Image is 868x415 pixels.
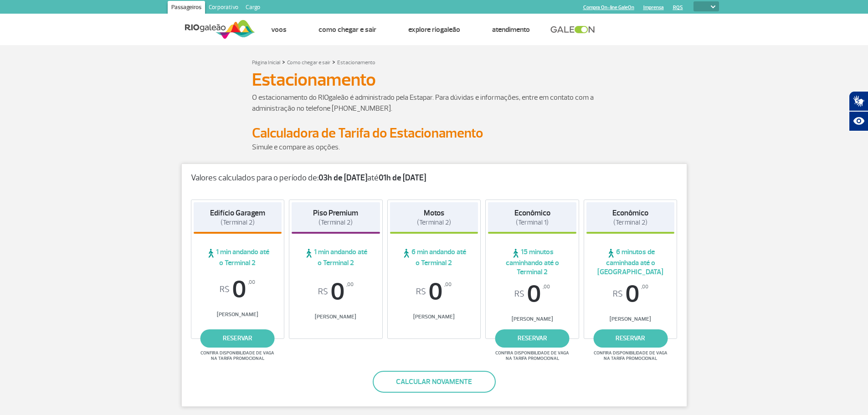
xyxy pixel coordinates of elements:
sup: ,00 [641,282,648,292]
h2: Calculadora de Tarifa do Estacionamento [252,125,616,142]
a: reservar [200,329,275,348]
a: Voos [271,25,287,34]
a: reservar [593,329,668,348]
button: Abrir recursos assistivos. [849,111,868,131]
span: (Terminal 2) [417,218,451,227]
span: Confira disponibilidade de vaga na tarifa promocional [592,350,669,361]
span: 6 min andando até o Terminal 2 [390,247,478,267]
sup: R$ [514,289,524,299]
strong: 03h de [DATE] [318,173,367,183]
a: Imprensa [643,5,664,10]
strong: Econômico [514,208,550,218]
sup: ,00 [248,277,255,287]
span: 0 [488,282,576,307]
span: 0 [586,282,675,307]
strong: Econômico [612,208,648,218]
span: 0 [292,280,380,304]
sup: ,00 [346,280,354,290]
a: > [282,56,285,67]
span: 0 [194,277,282,302]
p: O estacionamento do RIOgaleão é administrado pela Estapar. Para dúvidas e informações, entre em c... [252,92,616,114]
span: Confira disponibilidade de vaga na tarifa promocional [199,350,276,361]
a: Atendimento [492,25,530,34]
a: RQS [673,5,683,10]
h1: Estacionamento [252,72,616,87]
sup: R$ [220,285,230,295]
button: Abrir tradutor de língua de sinais. [849,91,868,111]
a: Corporativo [205,1,242,15]
button: Calcular novamente [373,371,496,393]
span: Confira disponibilidade de vaga na tarifa promocional [494,350,570,361]
span: [PERSON_NAME] [292,313,380,320]
span: [PERSON_NAME] [390,313,478,320]
span: 15 minutos caminhando até o Terminal 2 [488,247,576,277]
a: Estacionamento [337,59,375,66]
sup: R$ [318,287,328,297]
p: Valores calculados para o período de: até [191,173,678,183]
span: 6 minutos de caminhada até o [GEOGRAPHIC_DATA] [586,247,675,277]
a: > [332,56,335,67]
span: 1 min andando até o Terminal 2 [194,247,282,267]
span: [PERSON_NAME] [488,316,576,323]
span: 1 min andando até o Terminal 2 [292,247,380,267]
span: (Terminal 2) [318,218,353,227]
p: Simule e compare as opções. [252,142,616,153]
a: Cargo [242,1,264,15]
a: Compra On-line GaleOn [583,5,634,10]
strong: 01h de [DATE] [379,173,426,183]
sup: ,00 [444,280,452,290]
a: Como chegar e sair [318,25,376,34]
strong: Edifício Garagem [210,208,265,218]
span: (Terminal 2) [221,218,255,227]
a: Como chegar e sair [287,59,330,66]
span: 0 [390,280,478,304]
a: Explore RIOgaleão [408,25,460,34]
a: reservar [495,329,570,348]
span: (Terminal 2) [613,218,647,227]
strong: Motos [424,208,444,218]
strong: Piso Premium [313,208,358,218]
sup: R$ [613,289,623,299]
sup: ,00 [543,282,550,292]
a: Passageiros [168,1,205,15]
span: [PERSON_NAME] [194,311,282,318]
div: Plugin de acessibilidade da Hand Talk. [849,91,868,131]
span: (Terminal 1) [516,218,549,227]
sup: R$ [416,287,426,297]
a: Página Inicial [252,59,280,66]
span: [PERSON_NAME] [586,316,675,323]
